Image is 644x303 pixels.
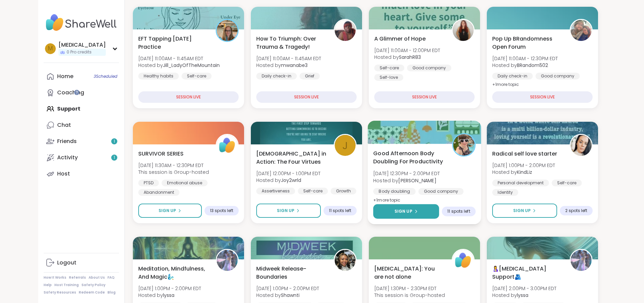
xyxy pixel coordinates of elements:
[138,285,201,292] span: [DATE] 1:00PM - 2:00PM EDT
[67,49,92,55] span: 0 Pro credits
[300,73,320,79] div: Grief
[256,265,326,281] span: Midweek Release-Boundaries
[394,208,412,214] span: Sign Up
[69,275,86,280] a: Referrals
[399,54,421,61] b: SarahR83
[398,177,436,184] b: [PERSON_NAME]
[81,283,105,287] a: Safety Policy
[517,62,548,69] b: BRandom502
[374,47,440,54] span: [DATE] 11:00AM - 12:00PM EDT
[418,188,463,195] div: Good company
[374,74,403,81] div: Self-love
[256,91,357,103] div: SESSION LIVE
[138,35,208,51] span: EFT Tapping [DATE] Practice
[256,204,321,218] button: Sign Up
[281,292,300,299] b: Shawnti
[163,292,174,299] b: lyssa
[58,41,106,49] div: [MEDICAL_DATA]
[329,208,351,213] span: 11 spots left
[138,62,220,69] span: Hosted by
[552,180,582,186] div: Self-care
[57,73,73,80] div: Home
[256,55,321,62] span: [DATE] 11:00AM - 11:45AM EDT
[94,74,117,79] span: 3 Scheduled
[374,292,445,299] span: This session is Group-hosted
[44,133,119,149] a: Friends1
[57,138,77,145] div: Friends
[373,149,445,166] span: Good Afternoon Body Doubling For Productivity
[57,121,71,129] div: Chat
[373,177,440,184] span: Hosted by
[44,149,119,166] a: Activity1
[108,275,115,280] a: FAQ
[256,188,295,194] div: Assertiveness
[492,35,562,51] span: Pop Up BRandomness Open Forum
[492,189,518,196] div: Identity
[217,250,238,271] img: lyssa
[331,188,356,194] div: Growth
[447,209,470,214] span: 11 spots left
[374,91,475,103] div: SESSION LIVE
[44,290,76,295] a: Safety Resources
[492,150,557,158] span: Radical self love starter
[256,73,297,79] div: Daily check-in
[44,283,52,287] a: Help
[342,138,348,154] span: J
[492,292,556,299] span: Hosted by
[57,154,78,161] div: Activity
[44,68,119,85] a: Home3Scheduled
[57,259,76,266] div: Logout
[138,189,180,196] div: Abandonment
[374,265,444,281] span: [MEDICAL_DATA]: You are not alone
[374,285,445,292] span: [DATE] 1:30PM - 2:30PM EDT
[114,155,115,161] span: 1
[256,150,326,166] span: [DEMOGRAPHIC_DATA] in Action: The Four Virtues
[565,208,587,213] span: 2 spots left
[79,290,105,295] a: Redeem Code
[492,73,533,79] div: Daily check-in
[453,250,474,271] img: ShareWell
[513,208,531,214] span: Sign Up
[373,188,415,195] div: Body doubling
[453,134,474,156] img: Adrienne_QueenOfTheDawn
[517,169,532,176] b: KindLiz
[571,135,592,156] img: KindLiz
[74,90,79,95] iframe: Spotlight
[217,20,238,41] img: Jill_LadyOfTheMountain
[571,250,592,271] img: lyssa
[57,170,70,178] div: Host
[277,208,294,214] span: Sign Up
[335,20,356,41] img: mwanabe3
[256,35,326,51] span: How To Triumph: Over Trauma & Tragedy!
[44,275,66,280] a: How It Works
[298,188,328,194] div: Self-care
[89,275,105,280] a: About Us
[374,65,404,71] div: Self-care
[54,283,79,287] a: Host Training
[138,55,220,62] span: [DATE] 11:00AM - 11:45AM EDT
[163,62,220,69] b: Jill_LadyOfTheMountain
[138,162,209,169] span: [DATE] 11:30AM - 12:30PM EDT
[281,177,301,184] b: Joy2wrld
[138,265,208,281] span: Meditation, Mindfulness, And Magic🧞‍♂️
[138,169,209,176] span: This session is Group-hosted
[138,204,202,218] button: Sign Up
[256,177,320,184] span: Hosted by
[492,169,555,176] span: Hosted by
[44,166,119,182] a: Host
[492,204,557,218] button: Sign Up
[210,208,233,213] span: 13 spots left
[374,54,440,61] span: Hosted by
[44,117,119,133] a: Chat
[407,65,451,71] div: Good company
[138,91,239,103] div: SESSION LIVE
[453,20,474,41] img: SarahR83
[281,62,308,69] b: mwanabe3
[44,11,119,34] img: ShareWell Nav Logo
[162,180,208,186] div: Emotional abuse
[374,35,426,43] span: A Glimmer of Hope
[492,162,555,169] span: [DATE] 1:00PM - 2:00PM EDT
[48,44,53,53] span: M
[159,208,176,214] span: Sign Up
[182,73,212,79] div: Self-care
